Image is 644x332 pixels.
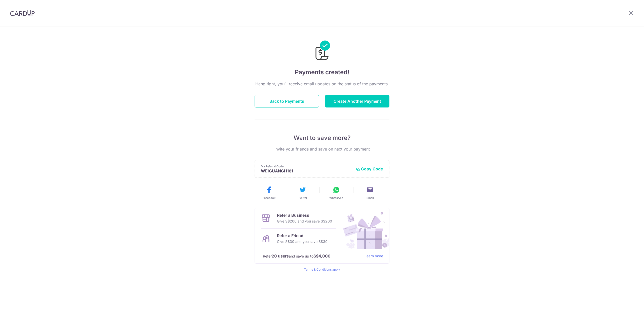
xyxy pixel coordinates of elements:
button: Create Another Payment [325,95,389,107]
p: My Referral Code [261,164,352,168]
p: Refer a Friend [277,233,328,239]
p: Invite your friends and save on next your payment [255,146,389,152]
button: Twitter [288,186,317,200]
a: Terms & Conditions apply [304,268,340,271]
span: WhatsApp [329,196,343,200]
iframe: Opens a widget where you can find more information [612,317,639,329]
p: Refer and save up to [263,253,360,259]
strong: S$4,000 [313,253,331,259]
span: Twitter [298,196,307,200]
img: CardUp [10,10,35,16]
a: Learn more [365,253,383,259]
p: Refer a Business [277,212,332,218]
p: Give S$30 and you save S$30 [277,239,328,245]
span: Facebook [263,196,275,200]
button: Back to Payments [255,95,319,107]
p: Hang tight, you’ll receive email updates on the status of the payments. [255,81,389,87]
button: Copy Code [356,166,383,171]
h4: Payments created! [255,68,389,77]
img: Refer [338,208,389,249]
button: Facebook [254,186,284,200]
strong: 20 users [272,253,289,259]
button: WhatsApp [321,186,351,200]
img: Payments [314,41,330,62]
p: Want to save more? [255,134,389,142]
span: Email [367,196,374,200]
p: WEIGUANGH161 [261,168,352,173]
button: Email [355,186,385,200]
p: Give S$200 and you save S$200 [277,218,332,224]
